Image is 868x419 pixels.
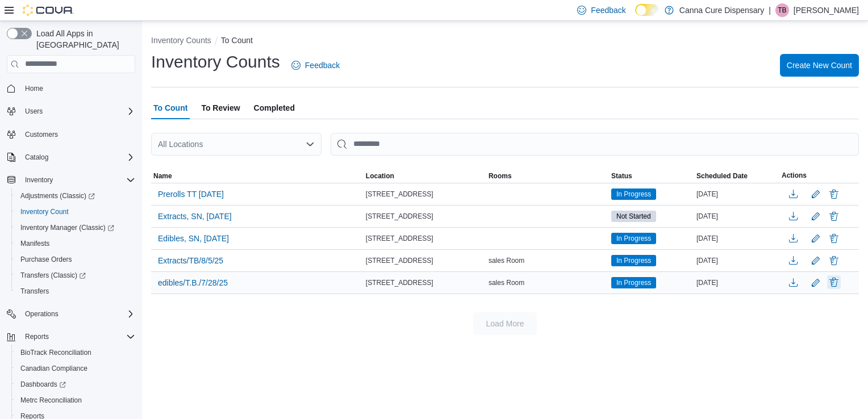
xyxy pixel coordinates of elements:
[20,81,135,95] span: Home
[827,187,841,201] button: Delete
[158,255,223,266] span: Extracts/TB/8/5/25
[16,269,135,282] span: Transfers (Classic)
[809,186,823,203] button: Edit count details
[153,186,228,203] button: Prerolls TT [DATE]
[16,346,96,359] a: BioTrack Reconciliation
[611,255,656,266] span: In Progress
[16,346,135,359] span: BioTrack Reconciliation
[221,36,253,45] button: To Count
[153,171,172,181] span: Name
[20,128,62,141] a: Customers
[287,54,344,77] a: Feedback
[489,171,512,181] span: Rooms
[486,169,609,183] button: Rooms
[20,307,63,321] button: Operations
[364,169,486,183] button: Location
[2,126,140,143] button: Customers
[616,211,651,221] span: Not Started
[20,104,47,118] button: Users
[25,153,48,162] span: Catalog
[20,150,135,164] span: Catalog
[20,239,49,248] span: Manifests
[16,205,73,219] a: Inventory Count
[151,36,211,45] button: Inventory Counts
[20,191,95,200] span: Adjustments (Classic)
[611,211,656,222] span: Not Started
[20,348,91,357] span: BioTrack Reconciliation
[473,312,537,335] button: Load More
[782,171,807,180] span: Actions
[20,271,86,280] span: Transfers (Classic)
[809,252,823,269] button: Edit count details
[23,5,74,16] img: Cova
[611,277,656,288] span: In Progress
[694,209,779,223] div: [DATE]
[25,84,43,93] span: Home
[20,127,135,141] span: Customers
[611,233,656,244] span: In Progress
[366,278,433,287] span: [STREET_ADDRESS]
[616,233,651,244] span: In Progress
[366,171,394,181] span: Location
[696,171,748,181] span: Scheduled Date
[827,254,841,267] button: Delete
[20,150,53,164] button: Catalog
[25,175,53,185] span: Inventory
[16,221,135,234] span: Inventory Manager (Classic)
[2,103,140,119] button: Users
[16,393,86,407] a: Metrc Reconciliation
[486,276,609,290] div: sales Room
[20,396,82,405] span: Metrc Reconciliation
[486,254,609,267] div: sales Room
[11,361,140,376] button: Canadian Compliance
[16,221,119,234] a: Inventory Manager (Classic)
[694,232,779,245] div: [DATE]
[20,330,135,343] span: Reports
[11,267,140,283] a: Transfers (Classic)
[153,208,236,225] button: Extracts, SN, [DATE]
[616,278,651,288] span: In Progress
[16,189,99,203] a: Adjustments (Classic)
[679,3,764,17] p: Canna Cure Dispensary
[611,171,632,181] span: Status
[616,255,651,266] span: In Progress
[366,212,433,221] span: [STREET_ADDRESS]
[16,205,135,219] span: Inventory Count
[2,149,140,165] button: Catalog
[16,253,77,266] a: Purchase Orders
[16,362,92,375] a: Canadian Compliance
[635,4,659,16] input: Dark Mode
[153,274,232,291] button: edibles/T.B./7/28/25
[20,173,135,187] span: Inventory
[775,3,789,17] div: Terrell Brown
[20,223,114,232] span: Inventory Manager (Classic)
[16,378,70,391] a: Dashboards
[16,284,135,298] span: Transfers
[809,208,823,225] button: Edit count details
[151,169,364,183] button: Name
[151,35,859,48] nav: An example of EuiBreadcrumbs
[11,283,140,299] button: Transfers
[2,80,140,97] button: Home
[25,130,58,139] span: Customers
[366,234,433,243] span: [STREET_ADDRESS]
[16,284,53,298] a: Transfers
[694,187,779,201] div: [DATE]
[20,207,69,216] span: Inventory Count
[11,220,140,236] a: Inventory Manager (Classic)
[20,330,53,343] button: Reports
[305,60,340,71] span: Feedback
[787,60,852,71] span: Create New Count
[20,380,66,389] span: Dashboards
[11,345,140,361] button: BioTrack Reconciliation
[16,393,135,407] span: Metrc Reconciliation
[2,306,140,322] button: Operations
[694,169,779,183] button: Scheduled Date
[809,274,823,291] button: Edit count details
[609,169,694,183] button: Status
[780,54,859,77] button: Create New Count
[16,378,135,391] span: Dashboards
[778,3,786,17] span: TB
[827,209,841,223] button: Delete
